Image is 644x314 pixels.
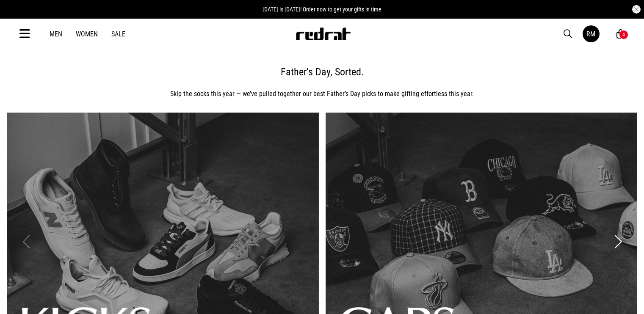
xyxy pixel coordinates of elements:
a: Women [76,30,98,38]
p: Skip the socks this year — we’ve pulled together our best Father’s Day picks to make gifting effo... [14,89,630,99]
div: 4 [622,32,625,38]
span: [DATE] is [DATE]! Order now to get your gifts in time [263,6,381,13]
div: RM [586,30,595,38]
button: Next slide [612,232,624,251]
a: Sale [111,30,125,38]
button: Previous slide [20,232,32,251]
h2: Father’s Day, Sorted. [14,63,630,80]
a: 4 [616,30,625,39]
img: Redrat logo [295,28,351,40]
a: Men [50,30,62,38]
